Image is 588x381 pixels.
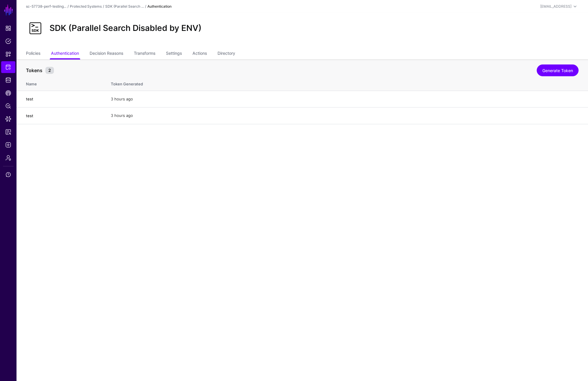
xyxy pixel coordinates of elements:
a: Actions [192,48,207,59]
th: Token Generated [105,75,588,91]
small: 2 [45,67,54,74]
span: 3 hours ago [111,113,133,118]
a: Policies [1,35,15,47]
a: sc-57738-perf-testing... [26,4,66,9]
a: Reports [1,126,15,138]
a: Directory [218,48,235,59]
a: Policies [26,48,40,59]
span: Support [5,172,11,178]
h4: test [26,96,99,102]
h2: SDK (Parallel Search Disabled by ENV) [50,23,202,33]
a: Authentication [51,48,79,59]
span: Admin [5,155,11,161]
a: Policy Lens [1,100,15,112]
a: Data Lens [1,113,15,125]
a: CAEP Hub [1,87,15,99]
a: Generate Token [537,64,579,76]
a: Decision Reasons [90,48,123,59]
span: Snippets [5,51,11,57]
a: Dashboard [1,22,15,34]
h4: test [26,113,99,118]
img: svg+xml;base64,PHN2ZyB3aWR0aD0iNjQiIGhlaWdodD0iNjQiIHZpZXdCb3g9IjAgMCA2NCA2NCIgZmlsbD0ibm9uZSIgeG... [26,19,45,38]
a: Transforms [134,48,155,59]
span: Reports [5,129,11,135]
th: Name [17,75,105,91]
a: Protected Systems [1,61,15,73]
span: Policies [5,38,11,44]
strong: Authentication [147,4,172,9]
a: Snippets [1,48,15,60]
a: Admin [1,152,15,164]
div: / [66,4,70,9]
span: Policy Lens [5,103,11,109]
span: Data Lens [5,116,11,122]
span: Dashboard [5,25,11,31]
span: Protected Systems [5,64,11,70]
span: CAEP Hub [5,90,11,96]
a: Protected Systems [70,4,102,9]
div: / [144,4,147,9]
a: Identity Data Fabric [1,74,15,86]
a: Logs [1,139,15,151]
a: SDK (Parallel Search ... [105,4,144,9]
span: 3 hours ago [111,97,133,101]
span: Logs [5,142,11,148]
span: Identity Data Fabric [5,77,11,83]
div: [EMAIL_ADDRESS] [540,4,571,9]
a: SGNL [4,4,14,16]
div: / [102,4,105,9]
span: Tokens [24,67,44,74]
a: Settings [166,48,182,59]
